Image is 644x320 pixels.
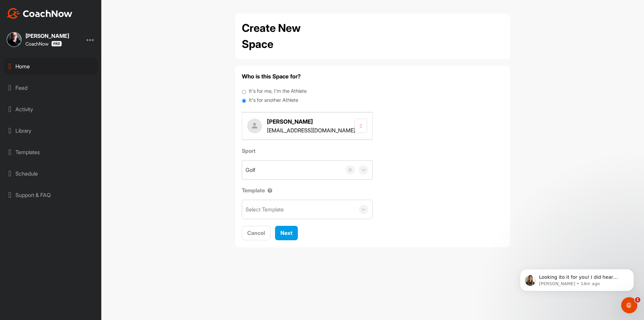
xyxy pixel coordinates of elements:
[4,144,98,161] div: Templates
[4,58,98,75] div: Home
[247,230,265,236] span: Cancel
[242,186,373,194] label: Template
[267,118,355,126] h4: [PERSON_NAME]
[621,297,637,313] iframe: Intercom live chat
[242,147,373,155] label: Sport
[7,8,72,19] img: CoachNow
[635,297,640,303] span: 1
[4,165,98,182] div: Schedule
[242,226,270,240] button: Cancel
[246,166,255,174] div: Golf
[249,97,298,104] label: It's for another Athlete
[51,41,62,47] img: CoachNow Pro
[4,187,98,203] div: Support & FAQ
[249,87,307,95] label: It's for me, I'm the Athlete
[267,126,355,134] p: [EMAIL_ADDRESS][DOMAIN_NAME]
[242,20,332,52] h2: Create New Space
[247,119,262,133] img: user
[280,230,292,236] span: Next
[4,101,98,118] div: Activity
[4,122,98,139] div: Library
[242,72,503,81] h4: Who is this Space for?
[25,41,62,47] div: CoachNow
[510,255,644,302] iframe: Intercom notifications message
[7,32,21,47] img: square_d7b6dd5b2d8b6df5777e39d7bdd614c0.jpg
[246,205,284,213] div: Select Template
[25,33,69,39] div: [PERSON_NAME]
[4,79,98,96] div: Feed
[275,226,298,240] button: Next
